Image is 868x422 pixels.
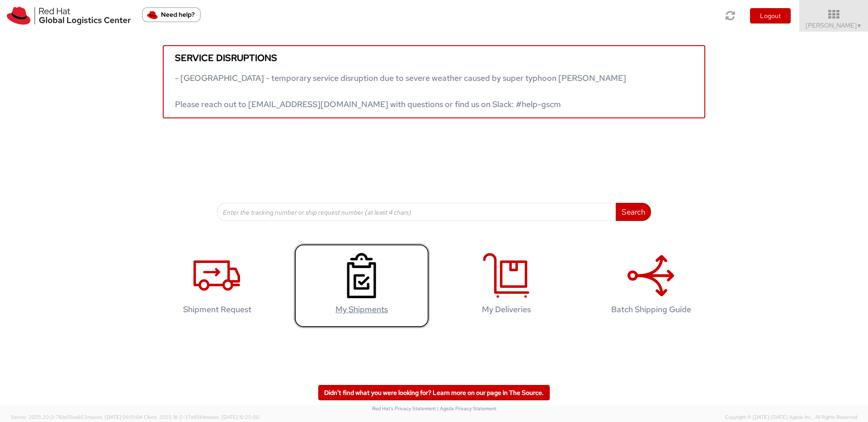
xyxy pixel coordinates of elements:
[204,414,259,420] span: master, [DATE] 10:25:00
[593,305,709,314] h4: Batch Shipping Guide
[725,414,857,421] span: Copyright © [DATE]-[DATE] Agistix Inc., All Rights Reserved
[144,414,259,420] span: Client: 2025.18.0-37e85b1
[303,305,420,314] h4: My Shipments
[163,45,705,118] a: Service disruptions - [GEOGRAPHIC_DATA] - temporary service disruption due to severe weather caus...
[7,7,131,25] img: rh-logistics-00dfa346123c4ec078e1.svg
[448,305,565,314] h4: My Deliveries
[87,414,142,420] span: master, [DATE] 09:51:04
[318,385,550,400] a: Didn't find what you were looking for? Learn more on our page in The Source.
[583,244,719,328] a: Batch Shipping Guide
[11,414,142,420] span: Server: 2025.20.0-710e05ee653
[142,7,201,22] button: Need help?
[439,244,574,328] a: My Deliveries
[372,405,436,412] a: Red Hat's Privacy Statement
[294,244,429,328] a: My Shipments
[437,405,496,412] a: | Agistix Privacy Statement
[175,53,693,63] h5: Service disruptions
[750,8,791,23] button: Logout
[159,305,275,314] h4: Shipment Request
[149,244,285,328] a: Shipment Request
[806,21,862,29] span: [PERSON_NAME]
[217,203,616,221] input: Enter the tracking number or ship request number (at least 4 chars)
[175,73,626,109] span: - [GEOGRAPHIC_DATA] - temporary service disruption due to severe weather caused by super typhoon ...
[616,203,651,221] button: Search
[857,22,862,29] span: ▼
